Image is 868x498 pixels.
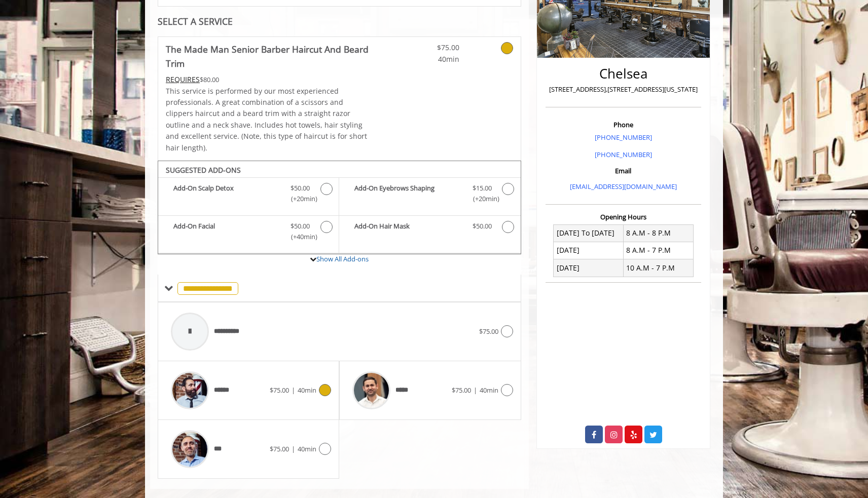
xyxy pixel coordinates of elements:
[166,42,370,70] b: The Made Man Senior Barber Haircut And Beard Trim
[292,386,295,395] span: |
[400,54,459,65] span: 40min
[548,121,699,128] h3: Phone
[173,221,280,242] b: Add-On Facial
[548,66,699,81] h2: Chelsea
[467,194,497,204] span: (+20min )
[595,133,652,142] a: [PHONE_NUMBER]
[166,165,241,175] b: SUGGESTED ADD-ONS
[158,17,521,26] div: SELECT A SERVICE
[166,74,370,85] div: $80.00
[554,224,624,242] td: [DATE] To [DATE]
[546,213,701,220] h3: Opening Hours
[623,259,693,277] td: 10 A.M - 7 P.M
[270,386,289,395] span: $75.00
[480,386,498,395] span: 40min
[163,183,334,207] label: Add-On Scalp Detox
[344,183,515,207] label: Add-On Eyebrows Shaping
[173,183,280,204] b: Add-On Scalp Detox
[292,444,295,453] span: |
[473,221,492,232] span: $50.00
[479,327,498,336] span: $75.00
[166,74,200,84] span: This service needs some Advance to be paid before we block your appointment
[548,84,699,95] p: [STREET_ADDRESS],[STREET_ADDRESS][US_STATE]
[291,183,310,194] span: $50.00
[473,183,492,194] span: $15.00
[400,42,459,53] span: $75.00
[316,254,369,263] a: Show All Add-ons
[548,167,699,174] h3: Email
[554,259,624,277] td: [DATE]
[474,386,477,395] span: |
[452,386,471,395] span: $75.00
[158,161,521,255] div: The Made Man Senior Barber Haircut And Beard Trim Add-onS
[285,232,315,242] span: (+40min )
[298,444,316,453] span: 40min
[291,221,310,232] span: $50.00
[344,221,515,236] label: Add-On Hair Mask
[554,242,624,259] td: [DATE]
[298,386,316,395] span: 40min
[595,150,652,159] a: [PHONE_NUMBER]
[270,444,289,453] span: $75.00
[354,183,462,204] b: Add-On Eyebrows Shaping
[166,86,370,154] p: This service is performed by our most experienced professionals. A great combination of a scissor...
[354,221,462,233] b: Add-On Hair Mask
[163,221,334,245] label: Add-On Facial
[570,182,677,191] a: [EMAIL_ADDRESS][DOMAIN_NAME]
[285,194,315,204] span: (+20min )
[623,224,693,242] td: 8 A.M - 8 P.M
[623,242,693,259] td: 8 A.M - 7 P.M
